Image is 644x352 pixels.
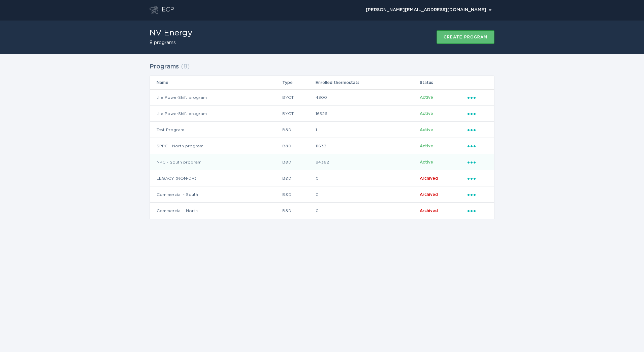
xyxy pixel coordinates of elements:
td: the PowerShift program [150,106,282,122]
td: BYOT [282,106,315,122]
h2: Programs [150,61,179,73]
tr: 5753eebfd0614e638d7531d13116ea0c [150,203,494,219]
div: Popover menu [363,5,494,15]
td: B&D [282,170,315,186]
td: Commercial - North [150,203,282,219]
span: Active [420,160,433,164]
th: Name [150,76,282,89]
td: 16526 [315,106,419,122]
div: Popover menu [468,94,487,101]
div: Popover menu [468,175,487,182]
div: Popover menu [468,207,487,214]
button: Go to dashboard [150,6,158,14]
button: Open user account details [363,5,494,15]
span: ( 8 ) [181,64,190,70]
td: 1 [315,122,419,138]
span: Archived [420,193,438,197]
td: B&D [282,203,315,219]
div: Popover menu [468,158,487,166]
td: 11633 [315,138,419,154]
h1: NV Energy [150,29,192,37]
span: Archived [420,176,438,180]
tr: 6ad4089a9ee14ed3b18f57c3ec8b7a15 [150,170,494,186]
span: Active [420,128,433,132]
tr: d4842dc55873476caf04843bf39dc303 [150,186,494,203]
span: Active [420,112,433,116]
td: B&D [282,138,315,154]
td: NPC - South program [150,154,282,170]
div: Popover menu [468,191,487,198]
div: Create program [444,35,487,39]
div: ECP [162,6,174,14]
td: LEGACY (NON-DR) [150,170,282,186]
tr: 1fc7cf08bae64b7da2f142a386c1aedb [150,89,494,106]
tr: 1d15b189bb4841f7a0043e8dad5f5fb7 [150,122,494,138]
td: 84362 [315,154,419,170]
th: Enrolled thermostats [315,76,419,89]
td: the PowerShift program [150,89,282,106]
th: Status [419,76,467,89]
div: Popover menu [468,110,487,117]
span: Archived [420,209,438,213]
tr: 3caaf8c9363d40c086ae71ab552dadaa [150,154,494,170]
td: 0 [315,203,419,219]
td: BYOT [282,89,315,106]
th: Type [282,76,315,89]
tr: a03e689f29a4448196f87c51a80861dc [150,138,494,154]
span: Active [420,144,433,148]
tr: Table Headers [150,76,494,89]
td: Commercial - South [150,186,282,203]
td: B&D [282,186,315,203]
td: 0 [315,186,419,203]
td: B&D [282,154,315,170]
button: Create program [437,30,494,44]
h2: 8 programs [150,40,192,45]
td: 4300 [315,89,419,106]
span: Active [420,95,433,99]
tr: 3428cbea457e408cb7b12efa83831df3 [150,106,494,122]
td: SPPC - North program [150,138,282,154]
div: [PERSON_NAME][EMAIL_ADDRESS][DOMAIN_NAME] [366,8,491,12]
td: Test Program [150,122,282,138]
div: Popover menu [468,142,487,150]
td: B&D [282,122,315,138]
div: Popover menu [468,126,487,134]
td: 0 [315,170,419,186]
